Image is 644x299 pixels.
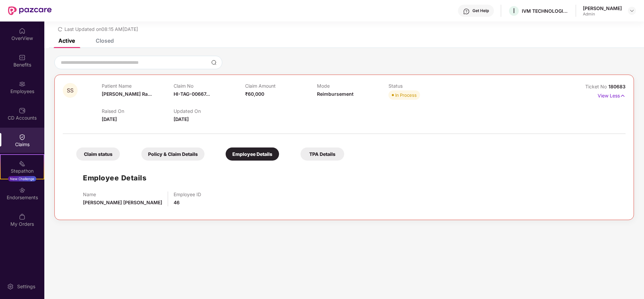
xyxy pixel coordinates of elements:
span: ₹60,000 [245,91,264,97]
p: Updated On [174,108,245,114]
p: Status [388,83,460,89]
img: svg+xml;base64,PHN2ZyB4bWxucz0iaHR0cDovL3d3dy53My5vcmcvMjAwMC9zdmciIHdpZHRoPSIxNyIgaGVpZ2h0PSIxNy... [620,92,626,99]
span: SS [67,88,74,93]
img: svg+xml;base64,PHN2ZyBpZD0iU2VhcmNoLTMyeDMyIiB4bWxucz0iaHR0cDovL3d3dy53My5vcmcvMjAwMC9zdmciIHdpZH... [211,60,217,65]
div: Claim status [76,147,120,161]
img: svg+xml;base64,PHN2ZyB4bWxucz0iaHR0cDovL3d3dy53My5vcmcvMjAwMC9zdmciIHdpZHRoPSIyMSIgaGVpZ2h0PSIyMC... [19,160,26,167]
img: svg+xml;base64,PHN2ZyBpZD0iQmVuZWZpdHMiIHhtbG5zPSJodHRwOi8vd3d3LnczLm9yZy8yMDAwL3N2ZyIgd2lkdGg9Ij... [19,54,26,61]
img: svg+xml;base64,PHN2ZyBpZD0iTXlfT3JkZXJzIiBkYXRhLW5hbWU9Ik15IE9yZGVycyIgeG1sbnM9Imh0dHA6Ly93d3cudz... [19,213,26,220]
h1: Employee Details [83,172,146,183]
img: svg+xml;base64,PHN2ZyBpZD0iSG9tZSIgeG1sbnM9Imh0dHA6Ly93d3cudzMub3JnLzIwMDAvc3ZnIiB3aWR0aD0iMjAiIG... [19,28,26,34]
p: Patient Name [102,83,173,89]
span: Ticket No [585,84,608,89]
div: [PERSON_NAME] [583,5,622,11]
div: IVM TECHNOLOGIES LLP [522,8,569,14]
div: Settings [15,283,37,290]
span: I [513,7,515,15]
img: svg+xml;base64,PHN2ZyBpZD0iRW5kb3JzZW1lbnRzIiB4bWxucz0iaHR0cDovL3d3dy53My5vcmcvMjAwMC9zdmciIHdpZH... [19,187,26,194]
p: Name [83,191,162,197]
img: svg+xml;base64,PHN2ZyBpZD0iRHJvcGRvd24tMzJ4MzIiIHhtbG5zPSJodHRwOi8vd3d3LnczLm9yZy8yMDAwL3N2ZyIgd2... [629,8,635,13]
span: [PERSON_NAME] [PERSON_NAME] [83,200,162,205]
span: 46 [174,200,180,205]
span: Last Updated on 08:15 AM[DATE] [64,26,138,32]
span: [DATE] [174,116,189,122]
span: [PERSON_NAME] Ra... [102,91,152,97]
img: svg+xml;base64,PHN2ZyBpZD0iSGVscC0zMngzMiIgeG1sbnM9Imh0dHA6Ly93d3cudzMub3JnLzIwMDAvc3ZnIiB3aWR0aD... [463,8,470,15]
img: New Pazcare Logo [8,6,52,15]
div: Closed [96,37,114,44]
span: redo [58,26,62,32]
div: Get Help [472,8,489,13]
div: New Challenge [8,176,36,181]
div: Active [58,37,75,44]
div: Admin [583,11,622,17]
img: svg+xml;base64,PHN2ZyBpZD0iQ0RfQWNjb3VudHMiIGRhdGEtbmFtZT0iQ0QgQWNjb3VudHMiIHhtbG5zPSJodHRwOi8vd3... [19,107,26,114]
img: svg+xml;base64,PHN2ZyBpZD0iQ2xhaW0iIHhtbG5zPSJodHRwOi8vd3d3LnczLm9yZy8yMDAwL3N2ZyIgd2lkdGg9IjIwIi... [19,134,26,140]
span: Reimbursement [317,91,354,97]
p: Employee ID [174,191,201,197]
p: Claim Amount [245,83,317,89]
div: Policy & Claim Details [141,147,204,161]
div: Stepathon [1,168,44,174]
p: View Less [598,90,626,99]
img: svg+xml;base64,PHN2ZyBpZD0iU2V0dGluZy0yMHgyMCIgeG1sbnM9Imh0dHA6Ly93d3cudzMub3JnLzIwMDAvc3ZnIiB3aW... [7,283,14,290]
div: In Process [395,92,417,98]
p: Mode [317,83,388,89]
p: Claim No [174,83,245,89]
div: Employee Details [226,147,279,161]
span: HI-TAG-00667... [174,91,210,97]
div: TPA Details [301,147,344,161]
span: [DATE] [102,116,117,122]
img: svg+xml;base64,PHN2ZyBpZD0iRW1wbG95ZWVzIiB4bWxucz0iaHR0cDovL3d3dy53My5vcmcvMjAwMC9zdmciIHdpZHRoPS... [19,81,26,87]
p: Raised On [102,108,173,114]
span: 180683 [608,84,626,89]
